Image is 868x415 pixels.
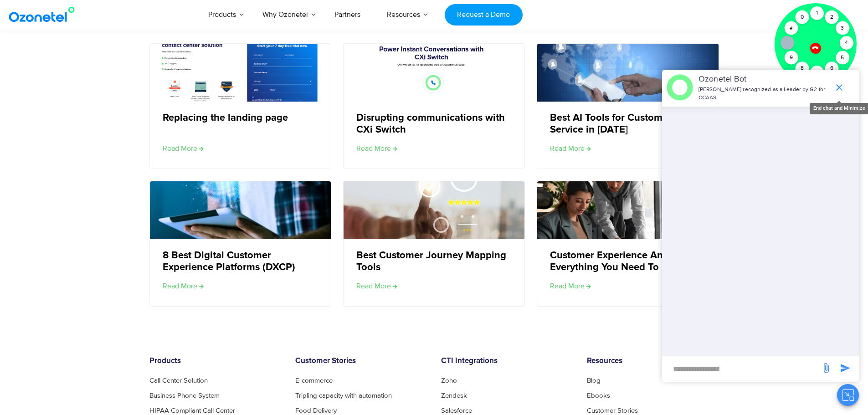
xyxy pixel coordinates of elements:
[587,407,638,414] a: Customer Stories
[699,86,829,102] p: [PERSON_NAME] recognized as a Leader by G2 for CCAAS
[587,392,610,399] a: Ebooks
[356,250,511,274] a: Best Customer Journey Mapping Tools
[667,74,693,101] img: header
[163,250,317,274] a: 8 Best Digital Customer Experience Platforms (DXCP)
[356,281,397,292] a: Read more about Best Customer Journey Mapping Tools
[550,281,591,292] a: Read more about Customer Experience Analytics: Everything You Need To Know
[149,407,235,414] a: HIPAA Compliant Call Center
[699,73,829,86] p: Ozonetel Bot
[163,143,204,154] a: Read more about Replacing the landing page
[837,384,859,406] button: Close chat
[550,250,704,274] a: Customer Experience Analytics: Everything You Need To Know
[356,143,397,154] a: Read more about Disrupting communications with CXi Switch
[149,357,282,366] h6: Products
[795,61,809,75] div: 8
[830,78,848,97] span: end chat or minimize
[295,357,427,366] h6: Customer Stories
[163,281,204,292] a: Read more about 8 Best Digital Customer Experience Platforms (DXCP)
[149,392,220,399] a: Business Phone System
[795,10,809,24] div: 0
[550,143,591,154] a: Read more about Best AI Tools for Customer Service in 2024
[356,112,511,136] a: Disrupting communications with CXi Switch
[784,51,798,65] div: 9
[667,361,816,377] div: new-msg-input
[441,377,457,384] a: Zoho
[587,377,601,384] a: Blog
[295,392,392,399] a: Tripling capacity with automation
[445,4,523,26] a: Request a Demo
[550,112,704,136] a: Best AI Tools for Customer Service in [DATE]
[784,21,798,35] div: #
[441,392,467,399] a: Zendesk
[295,407,337,414] a: Food Delivery
[441,407,472,414] a: Salesforce
[295,377,333,384] a: E-commerce
[149,377,208,384] a: Call Center Solution
[825,61,838,75] div: 6
[163,112,288,124] a: Replacing the landing page
[840,36,853,50] div: 4
[836,21,849,35] div: 3
[825,10,838,24] div: 2
[587,357,719,366] h6: Resources
[810,66,824,79] div: 7
[441,357,573,366] h6: CTI Integrations
[810,6,824,20] div: 1
[836,359,854,377] span: send message
[836,51,849,65] div: 5
[817,359,835,377] span: send message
